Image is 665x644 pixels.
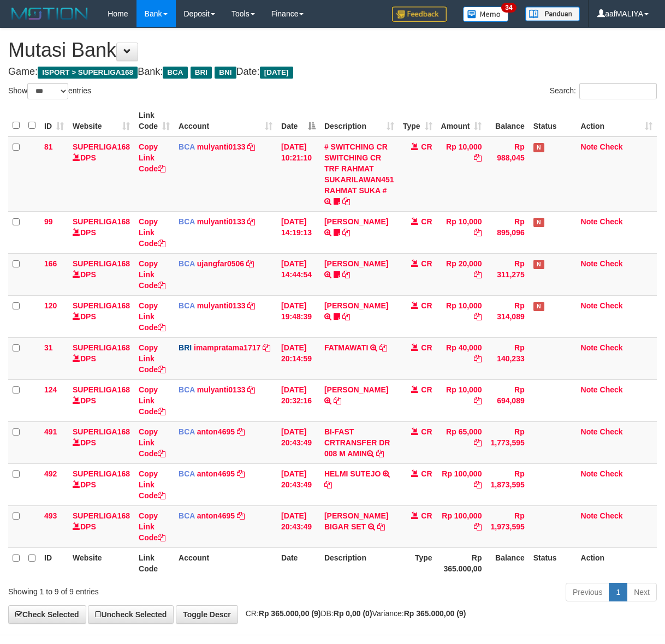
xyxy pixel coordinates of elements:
[379,343,387,352] a: Copy FATMAWATI to clipboard
[627,583,657,601] a: Next
[215,67,236,79] span: BNI
[421,217,432,226] span: CR
[197,385,246,394] a: mulyanti0133
[68,463,134,505] td: DPS
[600,385,623,394] a: Check
[68,136,134,212] td: DPS
[73,301,130,310] a: SUPERLIGA168
[474,438,482,447] a: Copy Rp 65,000 to clipboard
[179,142,195,151] span: BCA
[197,217,246,226] a: mulyanti0133
[139,259,165,290] a: Copy Link Code
[421,142,432,151] span: CR
[247,217,255,226] a: Copy mulyanti0133 to clipboard
[68,295,134,337] td: DPS
[324,343,368,352] a: FATMAWATI
[324,217,388,226] a: [PERSON_NAME]
[44,469,57,478] span: 492
[474,354,482,363] a: Copy Rp 40,000 to clipboard
[324,469,381,478] a: HELMI SUTEJO
[486,295,529,337] td: Rp 314,089
[197,259,244,268] a: ujangfar0506
[581,142,598,151] a: Note
[320,421,399,463] td: BI-FAST CRTRANSFER DR 008 M AMIN
[486,211,529,253] td: Rp 895,096
[44,217,53,226] span: 99
[191,67,212,79] span: BRI
[260,67,293,79] span: [DATE]
[8,83,91,99] label: Show entries
[73,469,130,478] a: SUPERLIGA168
[179,385,195,394] span: BCA
[474,153,482,162] a: Copy Rp 10,000 to clipboard
[486,463,529,505] td: Rp 1,873,595
[437,379,486,421] td: Rp 10,000
[533,302,544,311] span: Has Note
[437,505,486,547] td: Rp 100,000
[399,547,437,579] th: Type
[550,83,657,99] label: Search:
[486,505,529,547] td: Rp 1,973,595
[179,511,195,520] span: BCA
[277,421,320,463] td: [DATE] 20:43:49
[174,105,277,136] th: Account: activate to sort column ascending
[533,218,544,227] span: Has Note
[277,105,320,136] th: Date: activate to sort column descending
[342,312,350,321] a: Copy AKBAR SAPUTR to clipboard
[399,105,437,136] th: Type: activate to sort column ascending
[68,379,134,421] td: DPS
[334,609,372,618] strong: Rp 0,00 (0)
[139,511,165,542] a: Copy Link Code
[73,343,130,352] a: SUPERLIGA168
[44,427,57,436] span: 491
[247,142,255,151] a: Copy mulyanti0133 to clipboard
[8,5,91,22] img: MOTION_logo.png
[600,301,623,310] a: Check
[38,67,138,79] span: ISPORT > SUPERLIGA168
[486,105,529,136] th: Balance
[237,511,245,520] a: Copy anton4695 to clipboard
[179,301,195,310] span: BCA
[421,343,432,352] span: CR
[437,421,486,463] td: Rp 65,000
[437,295,486,337] td: Rp 10,000
[139,142,165,173] a: Copy Link Code
[179,469,195,478] span: BCA
[246,259,254,268] a: Copy ujangfar0506 to clipboard
[40,547,68,579] th: ID
[73,385,130,394] a: SUPERLIGA168
[529,105,577,136] th: Status
[44,259,57,268] span: 166
[44,385,57,394] span: 124
[277,505,320,547] td: [DATE] 20:43:49
[474,480,482,489] a: Copy Rp 100,000 to clipboard
[8,67,657,77] h4: Game: Bank: Date:
[437,463,486,505] td: Rp 100,000
[324,142,394,195] a: # SWITCHING CR SWITCHING CR TRF RAHMAT SUKARILAWAN451 RAHMAT SUKA #
[501,3,516,13] span: 34
[474,270,482,279] a: Copy Rp 20,000 to clipboard
[533,260,544,269] span: Has Note
[73,217,130,226] a: SUPERLIGA168
[421,469,432,478] span: CR
[600,469,623,478] a: Check
[581,385,598,394] a: Note
[73,259,130,268] a: SUPERLIGA168
[392,7,447,22] img: Feedback.jpg
[320,105,399,136] th: Description: activate to sort column ascending
[376,449,384,458] a: Copy BI-FAST CRTRANSFER DR 008 M AMIN to clipboard
[324,259,388,268] a: [PERSON_NAME]
[324,385,388,394] a: [PERSON_NAME]
[139,427,165,458] a: Copy Link Code
[259,609,321,618] strong: Rp 365.000,00 (9)
[525,7,580,21] img: panduan.png
[179,343,192,352] span: BRI
[277,295,320,337] td: [DATE] 19:48:39
[566,583,609,601] a: Previous
[44,301,57,310] span: 120
[486,421,529,463] td: Rp 1,773,595
[600,142,623,151] a: Check
[8,605,86,624] a: Check Selected
[8,39,657,61] h1: Mutasi Bank
[68,505,134,547] td: DPS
